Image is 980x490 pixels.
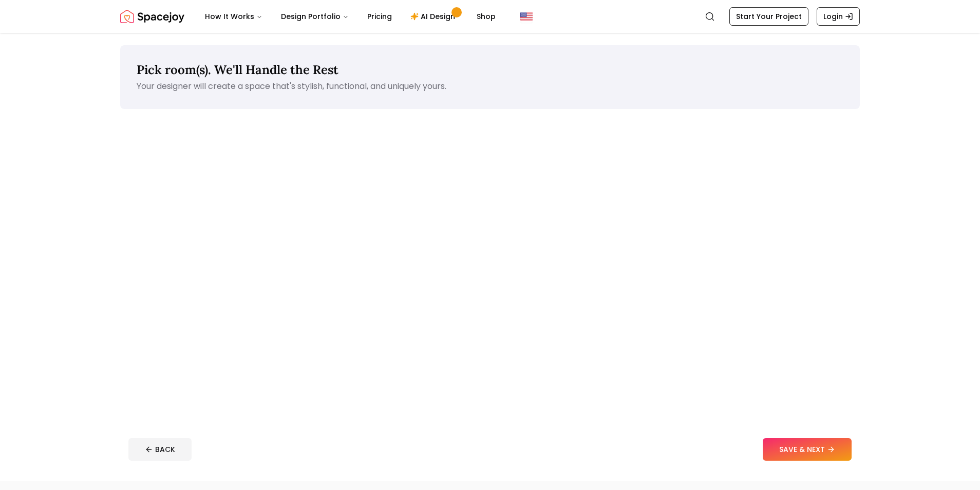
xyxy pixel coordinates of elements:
p: Your designer will create a space that's stylish, functional, and uniquely yours. [137,80,843,93]
a: Pricing [359,6,400,27]
button: SAVE & NEXT [763,438,852,461]
button: Design Portfolio [273,6,357,27]
a: Shop [468,6,504,27]
a: Start Your Project [729,7,808,26]
img: Spacejoy Logo [120,6,184,27]
a: Spacejoy [120,6,184,27]
button: BACK [128,438,192,461]
span: Pick room(s). We'll Handle the Rest [137,62,338,78]
button: How It Works [197,6,271,27]
a: AI Design [402,6,466,27]
img: United States [520,10,533,23]
nav: Main [197,6,504,27]
a: Login [817,7,860,26]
